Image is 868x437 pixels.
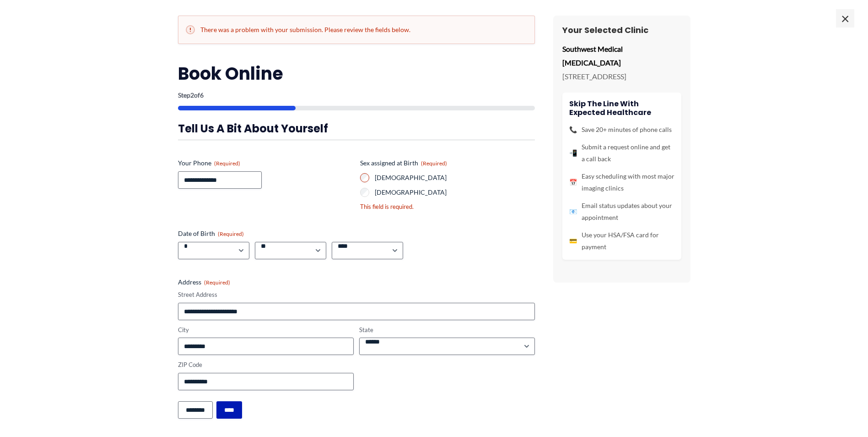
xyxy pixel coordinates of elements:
legend: Address [178,278,230,287]
p: Step of [178,92,535,98]
span: (Required) [214,160,240,167]
label: State [359,326,535,334]
legend: Date of Birth [178,229,244,238]
li: Easy scheduling with most major imaging clinics [569,170,674,194]
label: Street Address [178,290,535,299]
label: City [178,326,354,334]
span: 📅 [569,176,577,188]
li: Use your HSA/FSA card for payment [569,229,674,253]
span: 💳 [569,235,577,247]
li: Save 20+ minutes of phone calls [569,124,674,136]
legend: Sex assigned at Birth [360,158,447,168]
h2: Book Online [178,62,535,85]
label: ZIP Code [178,361,354,369]
span: 📧 [569,206,577,218]
span: 📲 [569,147,577,159]
h4: Skip the line with Expected Healthcare [569,99,674,117]
li: Email status updates about your appointment [569,200,674,224]
li: Submit a request online and get a call back [569,141,674,165]
div: This field is required. [360,202,535,211]
h3: Tell us a bit about yourself [178,121,535,136]
h2: There was a problem with your submission. Please review the fields below. [186,25,527,34]
p: [STREET_ADDRESS] [562,70,681,83]
label: [DEMOGRAPHIC_DATA] [375,173,535,182]
span: 6 [200,91,204,99]
p: Southwest Medical [MEDICAL_DATA] [562,42,681,69]
label: Your Phone [178,158,353,168]
span: (Required) [204,279,230,286]
span: (Required) [421,160,447,167]
h3: Your Selected Clinic [562,25,681,35]
span: (Required) [218,230,244,237]
span: 2 [190,91,194,99]
label: [DEMOGRAPHIC_DATA] [375,188,535,197]
span: 📞 [569,124,577,136]
span: × [836,9,854,27]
